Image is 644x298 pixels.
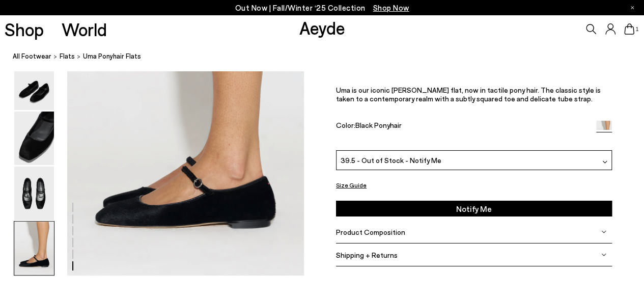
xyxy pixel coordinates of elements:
[601,252,606,257] img: svg%3E
[14,222,54,275] img: Uma Ponyhair Flats - Image 6
[355,121,402,129] span: Black Ponyhair
[83,51,141,62] span: Uma Ponyhair Flats
[14,57,54,110] img: Uma Ponyhair Flats - Image 3
[13,51,51,62] a: All Footwear
[14,167,54,220] img: Uma Ponyhair Flats - Image 5
[602,159,607,165] img: svg%3E
[336,179,367,192] button: Size Guide
[601,229,606,234] img: svg%3E
[62,20,107,38] a: World
[336,121,587,132] div: Color:
[235,2,409,14] p: Out Now | Fall/Winter ‘25 Collection
[634,26,639,32] span: 1
[336,228,405,236] span: Product Composition
[336,251,398,259] span: Shipping + Returns
[341,154,441,165] span: 39.5 - Out of Stock - Notify Me
[624,23,634,35] a: 1
[13,43,644,71] nav: breadcrumb
[60,51,75,62] a: flats
[14,112,54,165] img: Uma Ponyhair Flats - Image 4
[60,52,75,60] span: flats
[373,3,409,12] span: Navigate to /collections/new-in
[5,20,44,38] a: Shop
[299,17,345,38] a: Aeyde
[336,200,612,216] button: Notify Me
[336,86,601,103] span: Uma is our iconic [PERSON_NAME] flat, now in tactile pony hair. The classic style is taken to a c...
